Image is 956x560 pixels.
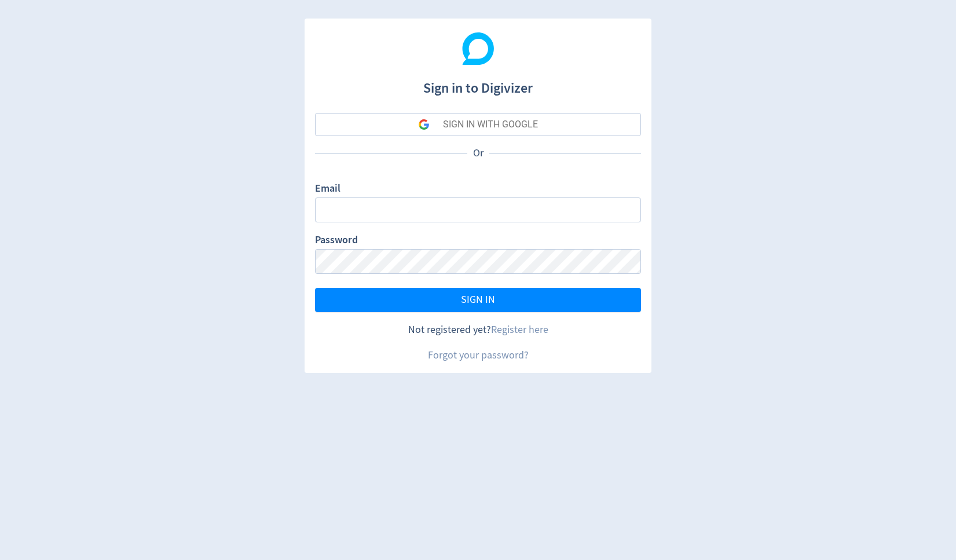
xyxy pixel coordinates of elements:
span: SIGN IN [461,295,495,305]
div: Not registered yet? [315,323,641,337]
p: Or [467,146,489,160]
button: SIGN IN [315,288,641,312]
h1: Sign in to Digivizer [315,68,641,98]
a: Forgot your password? [428,349,529,362]
button: SIGN IN WITH GOOGLE [315,113,641,136]
label: Password [315,233,358,249]
div: SIGN IN WITH GOOGLE [443,113,538,136]
img: Digivizer Logo [462,32,495,65]
a: Register here [491,323,548,336]
label: Email [315,181,340,197]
